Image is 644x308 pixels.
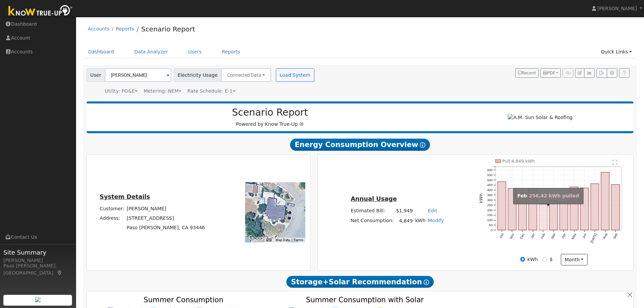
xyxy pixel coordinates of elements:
button: Keyboard shortcuts [266,238,271,242]
text: 300 [487,198,493,202]
u: Annual Usage [351,195,397,202]
input: Select a User [105,68,171,82]
button: Settings [607,68,617,78]
a: Quick Links [596,46,637,58]
span: Electricity Usage [174,68,221,82]
i: Show Help [420,142,425,148]
button: Edit User [575,68,585,78]
rect: onclick="" [580,188,589,230]
text: 50 [489,223,493,227]
text: kWh [479,193,483,203]
rect: onclick="" [591,184,599,230]
img: A.M. Sun Solar & Roofing [508,114,572,121]
rect: onclick="" [612,185,620,230]
h2: Scenario Report [93,107,447,118]
img: Know True-Up [5,4,76,19]
rect: onclick="" [570,187,578,230]
div: Utility: PG&E [105,88,138,95]
td: [STREET_ADDRESS] [125,213,206,223]
text: Dec [519,233,525,240]
span: Energy Consumption Overview [290,139,430,151]
label: kWh [527,256,538,263]
span: Alias: HE1 [187,88,236,94]
td: kWh [414,216,427,226]
button: Multi-Series Graph [584,68,595,78]
a: Reports [217,46,245,58]
text: Sep [613,233,619,240]
a: Data Analyzer [129,46,173,58]
td: Customer: [98,204,125,213]
rect: onclick="" [560,202,568,230]
td: $1,949 [395,206,414,216]
div: Powered by Know True-Up ® [90,107,450,128]
text: Mar [550,233,556,240]
text: Oct [499,233,505,239]
text: 400 [487,188,493,192]
a: Terms (opens in new tab) [294,238,303,242]
text: Jan [530,233,536,239]
text: 450 [487,183,493,187]
text: May [571,233,577,240]
rect: onclick="" [529,188,537,230]
text: Summer Consumption [144,295,223,304]
a: Users [183,46,207,58]
img: retrieve [35,297,41,302]
span: Storage+Solar Recommendation [286,276,434,288]
text: 150 [487,213,493,217]
input: $ [543,257,547,262]
button: Map Data [276,238,290,242]
input: kWh [520,257,525,262]
text: 250 [487,203,493,207]
a: Scenario Report [141,25,195,33]
span: [PERSON_NAME] [597,6,637,11]
rect: onclick="" [539,204,547,230]
button: Recent [515,68,539,78]
text: 0 [491,228,493,232]
a: Reports [116,26,134,31]
text: 500 [487,178,493,182]
a: Modify [428,218,444,223]
strong: Feb [518,193,527,198]
button: Export Interval Data [596,68,607,78]
span: PDF [543,71,555,75]
text: 200 [487,208,493,212]
a: Dashboard [83,46,119,58]
a: Open this area in Google Maps (opens a new window) [247,234,269,242]
span: User [87,68,105,82]
a: Edit [428,208,437,213]
text: Feb [540,233,546,239]
text: [DATE] [590,233,598,244]
td: Paso [PERSON_NAME], CA 93446 [125,223,206,233]
text: 100 [487,218,493,222]
text: Pull 4,849 kWh [502,159,535,164]
td: Address: [98,213,125,223]
img: Google [247,234,269,242]
td: Net Consumption: [350,216,395,226]
button: Connected Data [221,68,271,82]
text: Apr [561,233,567,239]
a: Help Link [619,68,629,78]
button: PDF [540,68,561,78]
rect: onclick="" [601,172,609,230]
text: 350 [487,193,493,197]
rect: onclick="" [498,182,506,230]
button: month [561,254,588,265]
rect: onclick="" [508,189,516,230]
u: System Details [100,193,150,200]
text: Aug [602,233,608,239]
text: Jun [582,233,588,239]
rect: onclick="" [549,200,557,230]
span: Site Summary [3,248,72,257]
text: 600 [487,168,493,172]
a: Accounts [88,26,110,31]
td: [PERSON_NAME] [125,204,206,213]
div: Metering: NEM [144,88,182,95]
text: Summer Consumption with Solar [306,295,424,304]
text:  [613,160,618,165]
text: Nov [509,233,515,240]
rect: onclick="" [519,193,527,230]
a: Map [57,270,63,276]
button: Load System [276,68,314,82]
i: Show Help [424,280,429,285]
div: [PERSON_NAME] [3,257,72,264]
